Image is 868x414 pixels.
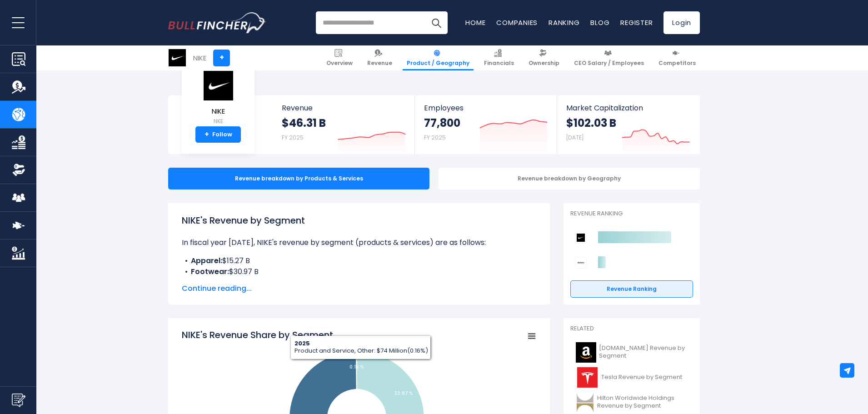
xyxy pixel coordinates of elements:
span: Product / Geography [407,60,469,67]
div: NIKE [193,53,206,63]
a: Register [620,18,653,27]
small: NKE [202,117,234,125]
strong: + [205,130,209,139]
a: NIKE NKE [202,70,234,127]
strong: $102.03 B [566,116,616,130]
button: Search [425,11,448,34]
img: Ownership [12,163,25,177]
span: CEO Salary / Employees [574,60,644,67]
img: Bullfincher logo [168,12,266,33]
a: + [213,50,230,66]
span: Revenue [282,104,406,112]
a: Blog [590,18,609,27]
a: Home [465,18,485,27]
a: CEO Salary / Employees [570,45,648,70]
a: Login [663,11,700,34]
a: Go to homepage [168,12,266,33]
a: Ranking [549,18,579,27]
small: [DATE] [566,134,584,141]
a: +Follow [195,126,241,143]
a: Employees 77,800 FY 2025 [415,95,556,154]
a: Competitors [654,45,700,70]
span: Ownership [529,60,559,67]
a: Market Capitalization $102.03 B [DATE] [557,95,699,154]
span: Overview [326,60,353,67]
img: NKE logo [202,70,234,101]
strong: 77,800 [424,116,460,130]
span: NIKE [202,108,234,115]
span: Financials [484,60,514,67]
span: Competitors [658,60,696,67]
span: Revenue [367,60,392,67]
small: FY 2025 [424,134,446,141]
a: Overview [322,45,357,70]
a: Product / Geography [403,45,474,70]
small: FY 2025 [282,134,304,141]
strong: $46.31 B [282,116,326,130]
a: Companies [496,18,538,27]
span: Employees [424,104,547,112]
img: NKE logo [169,49,186,66]
span: Market Capitalization [566,104,690,112]
a: Ownership [524,45,564,70]
a: Financials [480,45,518,70]
a: Revenue $46.31 B FY 2025 [273,95,415,154]
a: Revenue [363,45,396,70]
